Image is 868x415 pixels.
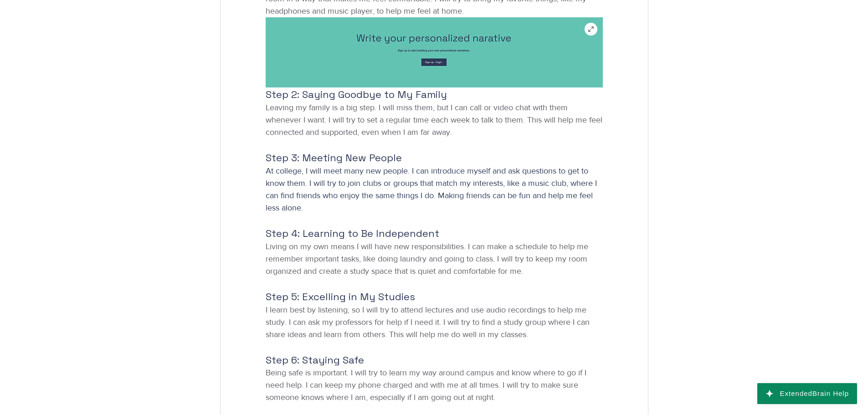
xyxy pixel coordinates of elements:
[266,305,592,339] span: I learn best by listening, so I will try to attend lectures and use audio recordings to help me s...
[266,151,402,164] span: Step 3: Meeting New People
[266,227,439,240] span: Step 4: Learning to Be Independent
[266,166,599,212] span: At college, I will meet many new people. I can introduce myself and ask questions to get to know ...
[266,368,589,402] span: Being safe is important. I will try to learn my way around campus and know where to go if I need ...
[757,383,857,404] button: ExtendedBrain Help
[266,88,447,101] span: Step 2: Saying Goodbye to My Family
[266,290,415,303] span: Step 5: Excelling in My Studies
[266,17,603,88] img: ree
[266,242,591,276] span: Living on my own means I will have new responsibilities. I can make a schedule to help me remembe...
[266,17,603,88] a: reeExpand image
[585,23,597,36] button: Expand image
[266,354,364,366] span: Step 6: Staying Safe
[266,103,605,137] span: Leaving my family is a big step. I will miss them, but I can call or video chat with them wheneve...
